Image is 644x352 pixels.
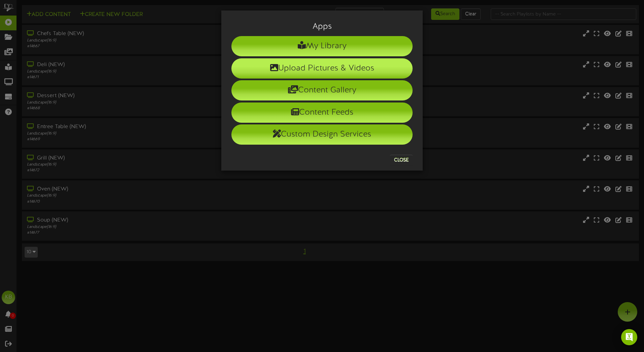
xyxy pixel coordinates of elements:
li: Content Feeds [231,102,413,123]
button: Close [390,155,413,166]
li: My Library [231,36,413,56]
h3: Apps [231,22,413,31]
li: Content Gallery [231,80,413,100]
div: Open Intercom Messenger [621,329,637,345]
li: Custom Design Services [231,124,413,145]
li: Upload Pictures & Videos [231,58,413,79]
